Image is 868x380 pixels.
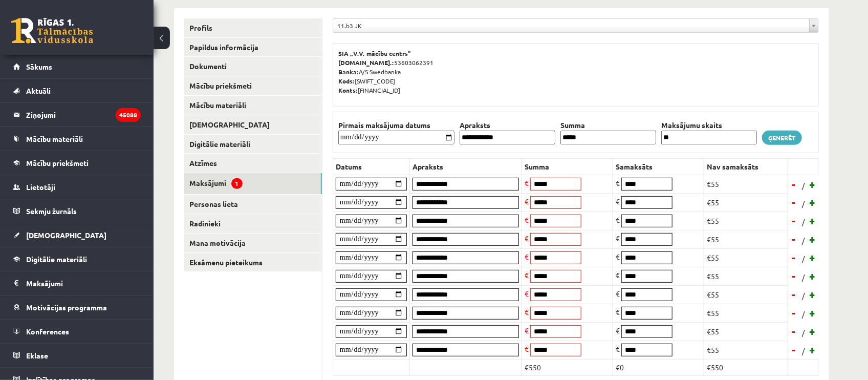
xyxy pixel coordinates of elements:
a: + [808,287,818,302]
span: 11.b3 JK [337,19,805,32]
a: [DEMOGRAPHIC_DATA] [13,223,141,247]
td: €550 [522,359,613,375]
b: Banka: [338,68,359,76]
b: SIA „V.V. mācību centrs” [338,49,411,57]
th: Pirmais maksājuma datums [336,120,457,131]
span: / [801,309,806,320]
a: Papildus informācija [184,38,322,57]
span: 1 [231,178,243,189]
span: € [616,270,620,280]
th: Apraksts [457,120,558,131]
span: € [616,178,620,187]
legend: Ziņojumi [26,103,141,126]
a: Eksāmenu pieteikums [184,253,322,272]
span: / [801,235,806,246]
b: [DOMAIN_NAME].: [338,58,394,67]
td: €55 [704,322,788,341]
th: Summa [522,158,613,175]
a: Maksājumi1 [184,173,322,194]
th: Apraksts [410,158,522,175]
a: - [789,231,799,247]
td: €55 [704,175,788,193]
span: Motivācijas programma [26,303,107,312]
th: Samaksāts [613,158,704,175]
td: €55 [704,267,788,285]
a: [DEMOGRAPHIC_DATA] [184,115,322,134]
span: € [525,215,529,224]
span: Digitālie materiāli [26,255,87,264]
span: Sekmju žurnāls [26,206,77,216]
a: Atzīmes [184,154,322,173]
td: €55 [704,341,788,359]
span: € [525,234,529,243]
span: Sākums [26,62,52,71]
a: + [808,250,818,265]
span: € [616,344,620,353]
span: / [801,290,806,301]
a: + [808,324,818,339]
span: € [525,197,529,206]
a: + [808,268,818,284]
a: Aktuāli [13,79,141,102]
span: / [801,254,806,264]
a: + [808,231,818,247]
span: € [616,234,620,243]
span: / [801,180,806,191]
a: - [789,287,799,302]
a: Lietotāji [13,175,141,199]
th: Nav samaksāts [704,158,788,175]
span: € [616,289,620,298]
span: Lietotāji [26,182,55,192]
th: Maksājumu skaits [659,120,759,131]
a: + [808,213,818,228]
a: Ziņojumi45088 [13,103,141,126]
a: + [808,305,818,321]
td: €550 [704,359,788,375]
span: € [525,270,529,280]
span: / [801,198,806,209]
a: Mācību priekšmeti [13,151,141,175]
span: € [525,178,529,187]
td: €55 [704,212,788,230]
a: - [789,305,799,321]
span: / [801,272,806,283]
th: Datums [333,158,410,175]
a: - [789,213,799,228]
a: Personas lieta [184,195,322,214]
a: - [789,342,799,357]
a: Sākums [13,55,141,78]
a: Dokumenti [184,57,322,76]
a: - [789,177,799,192]
a: Mācību priekšmeti [184,76,322,95]
a: Mācību materiāli [184,96,322,115]
span: / [801,346,806,356]
span: € [616,307,620,316]
a: 11.b3 JK [333,19,818,32]
a: Mana motivācija [184,234,322,252]
span: € [525,252,529,261]
a: Profils [184,18,322,37]
td: €55 [704,193,788,212]
a: Mācību materiāli [13,127,141,151]
a: + [808,177,818,192]
span: € [525,326,529,335]
p: 53603062391 A/S Swedbanka [SWIFT_CODE] [FINANCIAL_ID] [338,49,813,95]
span: / [801,217,806,227]
a: + [808,195,818,210]
a: Motivācijas programma [13,295,141,319]
span: / [801,327,806,338]
a: - [789,268,799,284]
td: €55 [704,230,788,248]
span: € [616,215,620,224]
a: Rīgas 1. Tālmācības vidusskola [11,18,93,44]
td: €0 [613,359,704,375]
span: Mācību materiāli [26,134,83,143]
a: Eklase [13,344,141,367]
a: Maksājumi [13,271,141,295]
a: Konferences [13,320,141,343]
span: € [525,344,529,353]
span: € [525,289,529,298]
a: Ģenerēt [762,131,802,145]
b: Konts: [338,86,358,94]
a: Digitālie materiāli [13,247,141,271]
